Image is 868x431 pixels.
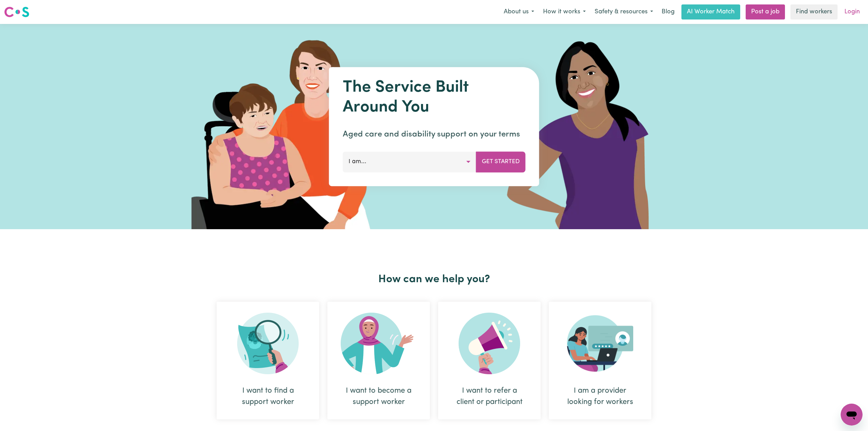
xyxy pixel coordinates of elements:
[4,4,29,20] a: Careseekers logo
[343,152,476,172] button: I am...
[459,313,520,374] img: Refer
[567,313,633,374] img: Provider
[840,4,864,19] a: Login
[657,4,679,19] a: Blog
[233,385,303,408] div: I want to find a support worker
[213,273,655,286] h2: How can we help you?
[4,6,29,18] img: Careseekers logo
[590,5,657,19] button: Safety & resources
[539,5,590,19] button: How it works
[841,404,863,426] iframe: Button to launch messaging window
[327,302,430,419] div: I want to become a support worker
[341,313,417,374] img: Become Worker
[237,313,299,374] img: Search
[217,302,319,419] div: I want to find a support worker
[343,128,526,141] p: Aged care and disability support on your terms
[343,78,526,117] h1: The Service Built Around You
[549,302,651,419] div: I am a provider looking for workers
[344,385,413,408] div: I want to become a support worker
[476,152,526,172] button: Get Started
[565,385,635,408] div: I am a provider looking for workers
[455,385,524,408] div: I want to refer a client or participant
[438,302,541,419] div: I want to refer a client or participant
[746,4,785,19] a: Post a job
[681,4,740,19] a: AI Worker Match
[499,5,539,19] button: About us
[790,4,838,19] a: Find workers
